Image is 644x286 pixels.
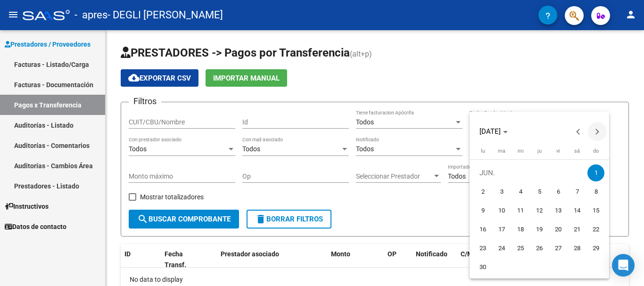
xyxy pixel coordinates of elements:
[474,202,491,219] span: 9
[473,201,492,220] button: 9 de junio de 2025
[531,202,548,219] span: 12
[493,202,510,219] span: 10
[549,220,568,239] button: 20 de junio de 2025
[493,240,510,257] span: 24
[518,148,524,154] span: mi
[587,183,604,200] span: 8
[574,148,580,154] span: sá
[531,240,548,257] span: 26
[493,221,510,238] span: 17
[568,220,586,239] button: 21 de junio de 2025
[587,202,604,219] span: 15
[492,239,511,258] button: 24 de junio de 2025
[586,220,605,239] button: 22 de junio de 2025
[587,221,604,238] span: 22
[474,183,491,200] span: 2
[473,163,586,182] td: JUN.
[531,183,548,200] span: 5
[537,148,542,154] span: ju
[586,239,605,258] button: 29 de junio de 2025
[492,220,511,239] button: 17 de junio de 2025
[492,182,511,201] button: 3 de junio de 2025
[492,201,511,220] button: 10 de junio de 2025
[512,183,529,200] span: 4
[474,259,491,276] span: 30
[568,182,586,201] button: 7 de junio de 2025
[498,148,505,154] span: ma
[586,182,605,201] button: 8 de junio de 2025
[473,182,492,201] button: 2 de junio de 2025
[473,258,492,277] button: 30 de junio de 2025
[587,240,604,257] span: 29
[511,239,530,258] button: 25 de junio de 2025
[512,202,529,219] span: 11
[593,148,599,154] span: do
[474,221,491,238] span: 16
[550,240,567,257] span: 27
[569,122,588,141] button: Previous month
[587,164,604,181] span: 1
[530,182,549,201] button: 5 de junio de 2025
[612,254,635,277] div: Open Intercom Messenger
[569,221,586,238] span: 21
[531,221,548,238] span: 19
[549,201,568,220] button: 13 de junio de 2025
[569,202,586,219] span: 14
[550,221,567,238] span: 20
[549,239,568,258] button: 27 de junio de 2025
[479,127,501,136] span: [DATE]
[474,240,491,257] span: 23
[550,202,567,219] span: 13
[568,201,586,220] button: 14 de junio de 2025
[569,183,586,200] span: 7
[586,201,605,220] button: 15 de junio de 2025
[512,240,529,257] span: 25
[493,183,510,200] span: 3
[473,220,492,239] button: 16 de junio de 2025
[511,201,530,220] button: 11 de junio de 2025
[473,239,492,258] button: 23 de junio de 2025
[556,148,560,154] span: vi
[530,239,549,258] button: 26 de junio de 2025
[549,182,568,201] button: 6 de junio de 2025
[511,182,530,201] button: 4 de junio de 2025
[512,221,529,238] span: 18
[550,183,567,200] span: 6
[530,201,549,220] button: 12 de junio de 2025
[568,239,586,258] button: 28 de junio de 2025
[511,220,530,239] button: 18 de junio de 2025
[530,220,549,239] button: 19 de junio de 2025
[569,240,586,257] span: 28
[476,123,512,140] button: Choose month and year
[588,122,607,141] button: Next month
[586,163,605,182] button: 1 de junio de 2025
[481,148,485,154] span: lu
